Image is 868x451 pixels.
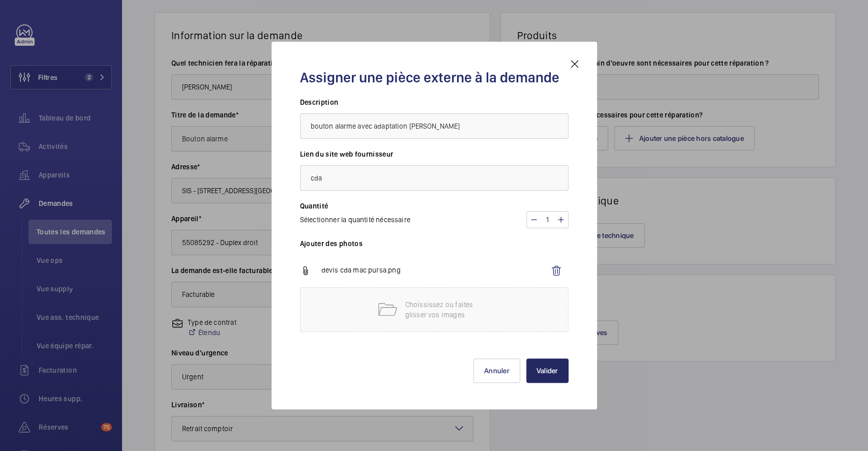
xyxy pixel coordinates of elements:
[300,238,568,255] h3: Ajouter des photos
[526,358,568,383] button: Valider
[300,97,568,113] h3: Description
[300,165,568,191] input: Renseigner le lien vers le fournisseur
[300,216,410,224] span: Sélectionner la quantité nécessaire
[473,358,520,383] button: Annuler
[405,299,492,320] p: Choississez ou faites glisser vos images
[321,265,544,277] p: devis cda mac pursa.png
[300,201,568,211] h3: Quantité
[300,113,568,139] input: Renseigner une description précise de la pièce demandée
[300,149,568,165] h3: Lien du site web fournisseur
[300,68,568,87] h2: Assigner une pièce externe à la demande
